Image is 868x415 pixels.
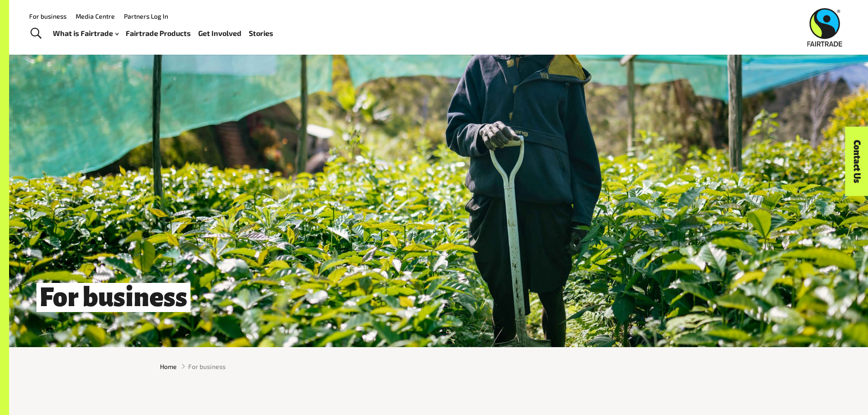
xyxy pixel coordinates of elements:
span: For business [188,362,226,371]
span: For business [36,283,190,312]
a: Get Involved [198,27,241,40]
a: What is Fairtrade [53,27,118,40]
a: Media Centre [76,12,115,20]
a: Fairtrade Products [126,27,191,40]
a: Toggle Search [25,22,47,45]
a: Stories [249,27,273,40]
img: Fairtrade Australia New Zealand logo [807,8,842,46]
a: For business [29,12,67,20]
a: Partners Log In [124,12,168,20]
a: Home [160,362,177,371]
